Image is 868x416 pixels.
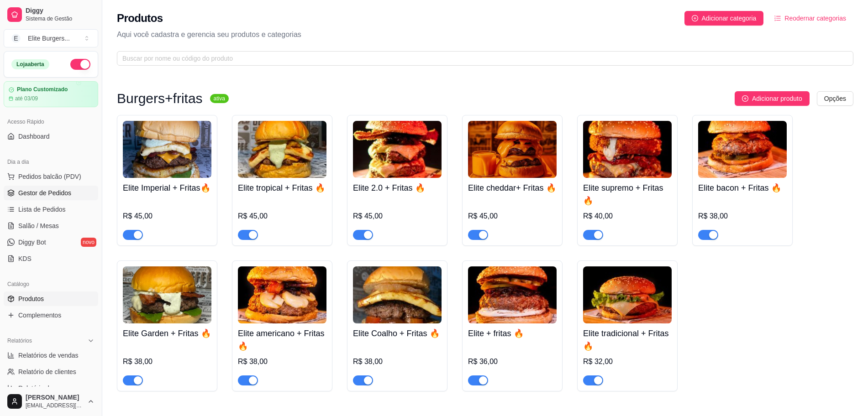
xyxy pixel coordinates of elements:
[4,169,98,184] button: Pedidos balcão (PDV)
[583,356,672,367] div: R$ 32,00
[238,356,326,367] div: R$ 38,00
[4,114,98,129] div: Acesso Rápido
[4,202,98,217] a: Lista de Pedidos
[15,95,38,102] article: até 03/09
[18,254,32,263] span: KDS
[18,367,76,376] span: Relatório de clientes
[4,81,98,107] a: Plano Customizadoaté 03/09
[7,337,32,344] span: Relatórios
[4,291,98,306] a: Produtos
[17,86,68,93] article: Plano Customizado
[123,182,211,194] h4: Elite Imperial + Fritas🔥
[353,121,442,178] img: product-image
[583,211,672,222] div: R$ 40,00
[4,29,98,47] button: Select a team
[698,121,787,178] img: product-image
[238,266,326,323] img: product-image
[117,93,203,104] h3: Burgers+fritas
[735,91,810,106] button: Adicionar produto
[468,211,557,222] div: R$ 45,00
[4,235,98,250] a: Diggy Botnovo
[767,11,853,26] button: Reodernar categorias
[4,4,98,26] a: DiggySistema de Gestão
[468,121,557,178] img: product-image
[238,327,326,353] h4: Elite americano + Fritas 🔥
[817,91,853,106] button: Opções
[122,53,841,63] input: Buscar por nome ou código do produto
[18,132,50,141] span: Dashboard
[28,34,70,43] div: Elite Burgers ...
[238,211,326,222] div: R$ 45,00
[117,11,163,26] h2: Produtos
[11,59,49,69] div: Loja aberta
[18,172,81,181] span: Pedidos balcão (PDV)
[26,394,84,402] span: [PERSON_NAME]
[4,348,98,363] a: Relatórios de vendas
[583,182,672,207] h4: Elite supremo + Fritas 🔥
[4,129,98,144] a: Dashboard
[583,121,672,178] img: product-image
[698,182,787,194] h4: Elite bacon + Fritas 🔥
[18,188,71,198] span: Gestor de Pedidos
[18,311,61,320] span: Complementos
[238,121,326,178] img: product-image
[26,402,84,409] span: [EMAIL_ADDRESS][DOMAIN_NAME]
[123,356,211,367] div: R$ 38,00
[117,29,853,40] p: Aqui você cadastra e gerencia seu produtos e categorias
[238,182,326,194] h4: Elite tropical + Fritas 🔥
[210,94,229,103] sup: ativa
[4,251,98,266] a: KDS
[468,356,557,367] div: R$ 36,00
[774,15,781,21] span: ordered-list
[4,186,98,200] a: Gestor de Pedidos
[123,211,211,222] div: R$ 45,00
[752,94,802,104] span: Adicionar produto
[692,15,698,21] span: plus-circle
[353,266,442,323] img: product-image
[18,221,59,230] span: Salão / Mesas
[353,211,442,222] div: R$ 45,00
[26,15,95,22] span: Sistema de Gestão
[4,390,98,412] button: [PERSON_NAME][EMAIL_ADDRESS][DOMAIN_NAME]
[353,182,442,194] h4: Elite 2.0 + Fritas 🔥
[702,13,757,23] span: Adicionar categoria
[353,356,442,367] div: R$ 38,00
[26,7,95,15] span: Diggy
[353,327,442,340] h4: Elite Coalho + Fritas 🔥
[684,11,764,26] button: Adicionar categoria
[4,364,98,379] a: Relatório de clientes
[583,266,672,323] img: product-image
[468,266,557,323] img: product-image
[4,277,98,291] div: Catálogo
[18,238,46,247] span: Diggy Bot
[123,327,211,340] h4: Elite Garden + Fritas 🔥
[18,351,79,360] span: Relatórios de vendas
[468,182,557,194] h4: Elite cheddar+ Fritas 🔥
[70,59,90,70] button: Alterar Status
[4,155,98,169] div: Dia a dia
[18,205,66,214] span: Lista de Pedidos
[18,384,74,393] span: Relatório de mesas
[583,327,672,353] h4: Elite tradicional + Fritas🔥
[468,327,557,340] h4: Elite + fritas 🔥
[18,294,44,303] span: Produtos
[123,121,211,178] img: product-image
[742,95,748,102] span: plus-circle
[4,381,98,395] a: Relatório de mesas
[123,266,211,323] img: product-image
[4,218,98,233] a: Salão / Mesas
[784,13,846,23] span: Reodernar categorias
[4,308,98,322] a: Complementos
[698,211,787,222] div: R$ 38,00
[824,94,846,104] span: Opções
[11,34,21,43] span: E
